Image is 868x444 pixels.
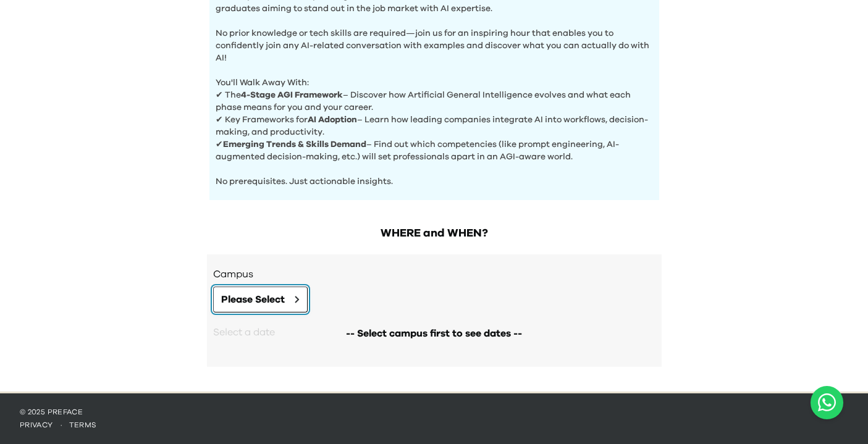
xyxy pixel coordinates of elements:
[20,421,53,429] a: privacy
[20,407,848,417] p: © 2025 Preface
[346,326,522,341] span: -- Select campus first to see dates --
[221,292,285,307] span: Please Select
[811,386,843,419] a: Chat with us on WhatsApp
[207,225,662,242] h2: WHERE and WHEN?
[811,386,843,419] button: Open WhatsApp chat
[308,115,357,124] b: AI Adoption
[241,91,343,99] b: 4-Stage AGI Framework
[213,267,655,282] h3: Campus
[216,163,653,188] p: No prerequisites. Just actionable insights.
[223,140,366,149] b: Emerging Trends & Skills Demand
[53,421,69,429] span: ·
[216,138,653,163] p: ✔ – Find out which competencies (like prompt engineering, AI-augmented decision-making, etc.) wil...
[216,89,653,114] p: ✔ The – Discover how Artificial General Intelligence evolves and what each phase means for you an...
[216,114,653,138] p: ✔ Key Frameworks for – Learn how leading companies integrate AI into workflows, decision-making, ...
[216,15,653,64] p: No prior knowledge or tech skills are required—join us for an inspiring hour that enables you to ...
[216,64,653,89] p: You'll Walk Away With:
[213,287,308,312] button: Please Select
[69,421,97,429] a: terms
